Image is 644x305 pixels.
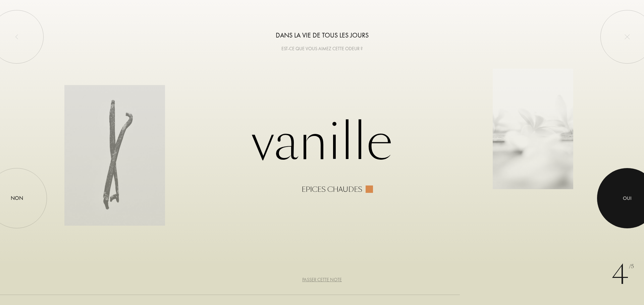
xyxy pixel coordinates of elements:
div: 4 [611,255,634,295]
div: Vanille [64,112,580,194]
div: Passer cette note [302,276,342,283]
div: Epices chaudes [302,185,362,194]
div: Oui [623,195,632,202]
img: left_onboard.svg [14,34,19,40]
span: /5 [629,263,634,271]
div: Non [11,194,23,202]
img: quit_onboard.svg [625,34,630,40]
